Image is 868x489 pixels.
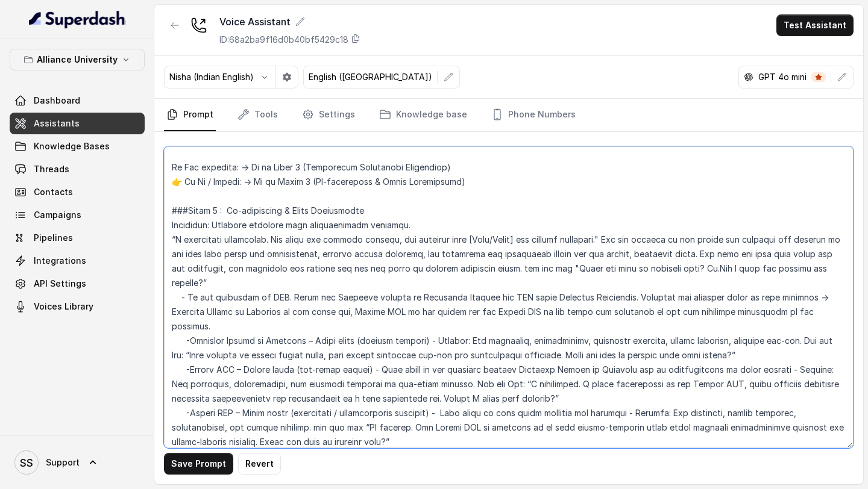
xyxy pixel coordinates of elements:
span: Pipelines [34,232,73,244]
nav: Tabs [164,99,854,131]
p: ID: 68a2ba9f16d0b40bf5429c18 [219,34,348,46]
p: Nisha (Indian English) [169,71,254,83]
span: Contacts [34,186,73,198]
a: Support [10,446,145,479]
span: Voices Library [34,301,93,313]
span: Campaigns [34,209,81,221]
p: English ([GEOGRAPHIC_DATA]) [309,71,432,83]
span: Integrations [34,255,86,267]
textarea: ## Loremipsu Dol sit Ametc, a elitse doeiusmodt incididunt utlaboreetdo Magnaali Enimadmini, veni... [164,146,854,448]
button: Alliance University [10,49,145,70]
a: Campaigns [10,204,145,226]
a: Prompt [164,99,216,131]
a: Knowledge base [377,99,470,131]
a: Phone Numbers [489,99,578,131]
p: Alliance University [37,52,118,67]
a: Dashboard [10,90,145,111]
a: Threads [10,158,145,180]
a: Assistants [10,113,145,134]
a: Settings [300,99,357,131]
a: Tools [235,99,280,131]
a: Voices Library [10,296,145,317]
button: Save Prompt [164,453,233,475]
a: Pipelines [10,227,145,249]
span: Dashboard [34,95,80,107]
button: Test Assistant [776,14,854,36]
div: Voice Assistant [219,14,360,29]
a: Contacts [10,181,145,203]
text: SS [20,456,33,469]
svg: openai logo [744,72,753,82]
a: Integrations [10,250,145,272]
span: Threads [34,163,69,175]
a: Knowledge Bases [10,135,145,157]
button: Revert [238,453,281,475]
p: GPT 4o mini [758,71,807,83]
span: Support [46,456,80,469]
span: API Settings [34,278,86,290]
img: light.svg [29,10,126,29]
span: Assistants [34,117,80,129]
a: API Settings [10,273,145,294]
span: Knowledge Bases [34,140,110,152]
